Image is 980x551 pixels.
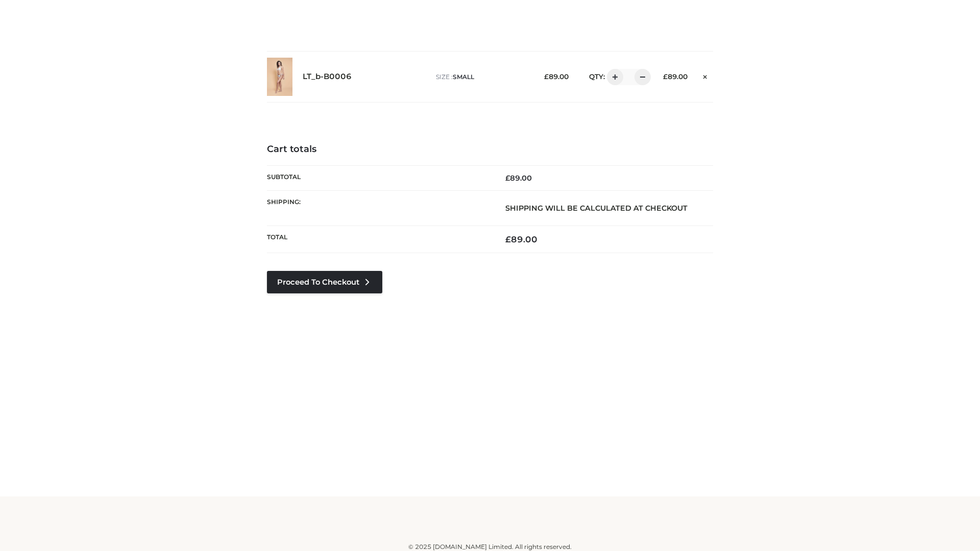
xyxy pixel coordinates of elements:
[505,234,511,244] span: £
[453,73,474,81] span: SMALL
[544,72,549,81] span: £
[303,72,352,82] a: LT_b-B0006
[267,144,713,155] h4: Cart totals
[436,72,528,82] p: size :
[505,173,510,183] span: £
[267,226,490,253] th: Total
[267,58,292,96] img: LT_b-B0006 - SMALL
[663,72,688,81] bdi: 89.00
[698,69,713,82] a: Remove this item
[505,173,532,183] bdi: 89.00
[544,72,569,81] bdi: 89.00
[505,204,688,213] strong: Shipping will be calculated at checkout
[267,165,490,190] th: Subtotal
[267,190,490,226] th: Shipping:
[663,72,668,81] span: £
[505,234,537,244] bdi: 89.00
[267,271,382,293] a: Proceed to Checkout
[579,69,647,85] div: QTY:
